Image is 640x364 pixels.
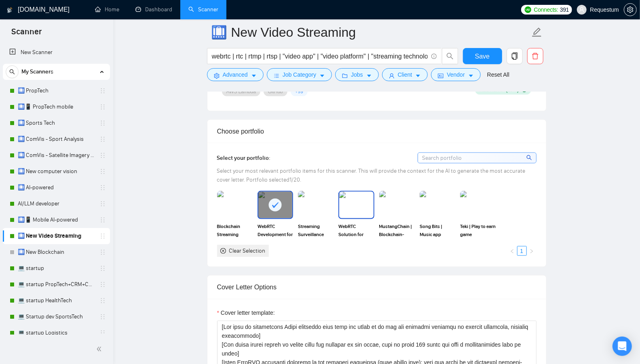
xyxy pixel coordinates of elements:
[527,246,537,256] li: Next Page
[99,249,106,255] span: holder
[507,246,517,256] button: left
[398,70,412,79] span: Client
[99,314,106,320] span: holder
[525,6,531,13] img: upwork-logo.png
[99,168,106,175] span: holder
[18,276,95,293] a: 💻 startup PropTech+CRM+Construction
[420,222,455,238] span: Song Bits | Music app development | NFT Marketplace | Blockchain
[534,5,558,14] span: Connects:
[366,73,372,79] span: caret-down
[217,167,526,183] span: Select your most relevant portfolio items for this scanner. This will provide the context for the...
[7,4,13,17] img: logo
[338,222,374,238] span: WebRTC Solution for Security Guard Tool with Live Video Streaming
[3,44,110,61] li: New Scanner
[18,309,95,325] a: 💻 Startup dev SportsTech
[18,244,95,260] a: 🛄 New Blockchain
[507,246,517,256] li: Previous Page
[99,330,106,336] span: holder
[283,70,316,79] span: Job Category
[99,136,106,142] span: holder
[447,70,465,79] span: Vendor
[9,44,103,61] a: New Scanner
[18,293,95,309] a: 💻 startup HealthTech
[6,65,19,78] button: search
[99,297,106,304] span: holder
[5,26,48,43] span: Scanner
[99,184,106,191] span: holder
[460,191,496,219] img: portfolio thumbnail image
[379,191,415,219] img: portfolio thumbnail image
[298,191,334,219] img: portfolio thumbnail image
[351,70,363,79] span: Jobs
[487,70,509,79] a: Reset All
[21,64,53,80] span: My Scanners
[475,51,490,61] span: Save
[99,201,106,207] span: holder
[95,6,119,13] a: homeHome
[624,3,637,16] button: setting
[229,247,266,255] div: Clear Selection
[99,217,106,223] span: holder
[389,73,395,79] span: user
[217,276,537,299] div: Cover Letter Options
[438,73,444,79] span: idcard
[212,51,428,61] input: Search Freelance Jobs...
[379,222,415,238] span: MustangChain | Blockchain-Backed Horse Management Platform
[6,69,18,75] span: search
[99,281,106,288] span: holder
[335,68,379,81] button: folderJobscaret-down
[442,48,458,64] button: search
[99,233,106,239] span: holder
[217,222,253,238] span: Blockchain Streaming Platform for Content Creators | Video Streaming
[18,147,95,163] a: 🛄 ComVis - Satellite Imagery Analysis
[517,247,526,255] a: 1
[18,131,95,147] a: 🛄 ComVis - Sport Analysis
[560,5,569,14] span: 391
[18,196,95,212] a: AI/LLM developer
[267,68,332,81] button: barsJob Categorycaret-down
[532,27,542,38] span: edit
[18,325,95,341] a: 💻 startup Logistics
[99,88,106,94] span: holder
[207,68,264,81] button: settingAdvancedcaret-down
[319,73,325,79] span: caret-down
[18,163,95,180] a: 🛄 New computer vision
[217,120,537,143] div: Choose portfolio
[342,73,348,79] span: folder
[298,222,334,238] span: Streaming Surveillance System | Real-Time Video Processing | WebRTC
[529,249,534,254] span: right
[527,246,537,256] button: right
[211,22,530,42] input: Scanner name...
[258,222,293,238] span: WebRTC Development for E-Learning Platform with live video calls
[18,115,95,131] a: 🛄 Sports Tech
[624,6,636,13] span: setting
[18,212,95,228] a: 🛄📱 Mobile AI-powered
[99,265,106,272] span: holder
[526,153,533,162] span: search
[415,73,421,79] span: caret-down
[217,191,253,219] img: portfolio thumbnail image
[274,73,279,79] span: bars
[223,70,248,79] span: Advanced
[339,192,373,218] img: portfolio thumbnail image
[468,73,474,79] span: caret-down
[382,68,428,81] button: userClientcaret-down
[18,228,95,244] a: 🛄 New Video Streaming
[217,309,275,318] label: Cover letter template:
[135,6,172,13] a: dashboardDashboard
[420,191,455,219] img: portfolio thumbnail image
[624,6,637,13] a: setting
[214,73,220,79] span: setting
[507,48,523,64] button: copy
[463,48,502,64] button: Save
[99,152,106,159] span: holder
[96,345,104,353] span: double-left
[251,73,257,79] span: caret-down
[188,6,218,13] a: searchScanner
[418,153,536,163] input: Search portfolio
[99,120,106,126] span: holder
[460,222,496,238] span: Teki | Play to earn game development | Blockchain Integration
[613,337,632,356] div: Open Intercom Messenger
[579,7,585,13] span: user
[18,260,95,276] a: 💻 startup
